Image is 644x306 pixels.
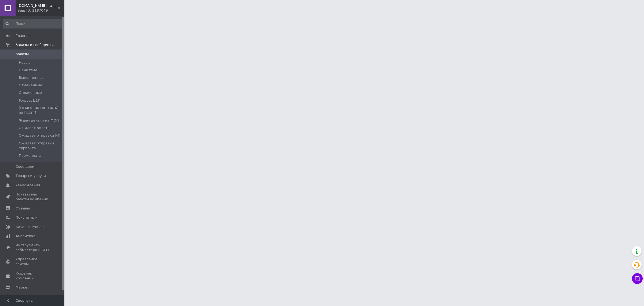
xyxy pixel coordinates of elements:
span: [DEMOGRAPHIC_DATA] на [DATE] [19,106,63,115]
span: Промоплата [19,153,41,158]
span: Настройки [16,294,35,299]
span: Ждем деньги на ФОП [19,118,59,123]
span: Управление сайтом [16,257,50,266]
span: Forpost Ц1П [19,98,41,103]
div: Ваш ID: 2187049 [17,8,64,13]
span: Выполненные [19,75,45,80]
span: Инструменты вебмастера и SEO [16,243,50,252]
span: Главная [16,33,31,38]
input: Поиск [3,19,63,29]
span: Оплаченные [19,90,42,95]
span: Новые [19,60,31,65]
span: Ожидает оплаты [19,126,50,130]
span: Отзывы [16,206,30,211]
span: you-love-shop.com.ua - атрибутика, сувениры и украшения [17,3,58,8]
span: Маркет [16,285,29,290]
span: Покупатели [16,215,38,220]
span: Аналитика [16,234,35,239]
span: Заказы и сообщения [16,42,54,47]
span: Ожидает отправки Укрпочта [19,141,63,151]
span: Отмененные [19,83,42,88]
span: Товары и услуги [16,173,46,178]
span: Кошелек компании [16,271,50,281]
span: Ожидает отправки НП [19,133,60,138]
span: Сообщения [16,164,36,169]
span: Показатели работы компании [16,192,50,202]
button: Чат с покупателем [632,273,643,284]
span: Каталог ProSale [16,225,45,229]
span: Принятые [19,68,37,73]
span: Заказы [16,52,29,56]
span: Уведомления [16,183,40,188]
